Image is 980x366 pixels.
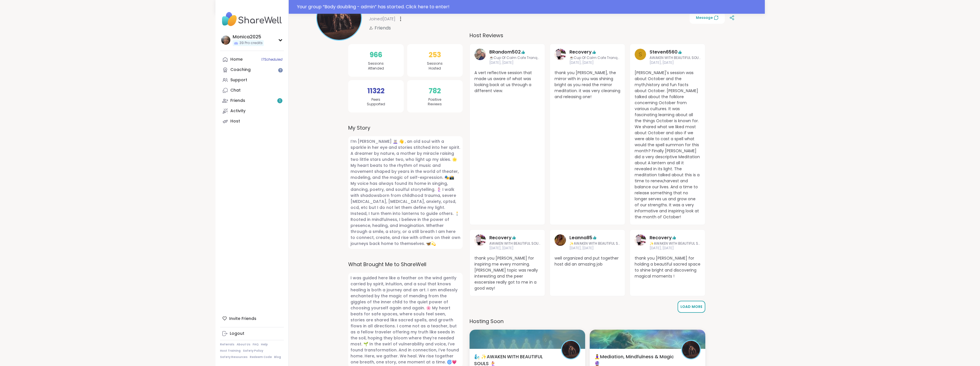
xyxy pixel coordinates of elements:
a: Activity [220,106,284,116]
img: Recovery [474,234,486,246]
div: Support [230,77,247,83]
span: 1 [279,98,280,103]
span: Friends [375,25,391,31]
a: FAQ [253,343,259,347]
span: Message [696,15,718,20]
img: BRandom502 [474,49,486,60]
img: ShareWell Nav Logo [220,9,284,29]
span: Joined [DATE] [369,16,395,22]
a: Recovery [474,234,486,251]
a: Recovery [489,234,512,241]
a: Safety Resources [220,355,248,359]
a: Coaching [220,65,284,75]
a: Recovery [635,234,646,251]
a: BRandom502 [489,49,521,56]
span: I’m [PERSON_NAME] 🧝🏻‍♀️ 👋 , an old soul with a sparkle in her eye and stories stitched into her s... [348,136,463,249]
a: Leanna85 [569,234,592,241]
span: 253 [429,50,441,60]
a: Host [220,116,284,126]
a: Chat [220,85,284,96]
span: [DATE], [DATE] [650,246,700,251]
span: [PERSON_NAME]'s session was about October and the myth,history and fun facts about October. [PERS... [635,70,700,220]
span: AWAKEN WITH BEAUTIFUL SOULS✨ [650,56,700,60]
img: lyssa [682,341,700,359]
a: Home17Scheduled [220,54,284,65]
span: ☕️Cup Of Calm Cafe Tranquil [DATE]🧘‍♂️ [489,56,540,60]
img: Monica2025 [221,35,230,45]
a: BRandom502 [474,49,486,65]
span: [DATE], [DATE] [569,246,620,251]
img: Leanna85 [555,234,566,246]
button: Load More [678,301,705,313]
span: [DATE], [DATE] [569,60,620,65]
a: Recovery [555,49,566,65]
span: thank you [PERSON_NAME], the mirror with in you was shining bright as you read the mirror meditat... [555,70,620,100]
a: S [635,49,646,65]
img: Recovery [555,49,566,60]
div: Monica2025 [233,34,264,40]
a: Recovery [650,234,672,241]
a: Redeem Code [250,355,272,359]
button: Message [690,12,725,24]
span: 11322 [367,86,385,96]
a: About Us [237,343,250,347]
div: Logout [230,331,244,337]
span: 39 Pro credits [239,41,263,45]
span: ☕️Cup Of Calm Cafe Tranquil [DATE]🧘‍♂️ [569,56,620,60]
span: ✨AWAKEN WITH BEAUTIFUL SOULS✨ [650,241,700,246]
iframe: Spotlight [278,68,283,72]
a: Steven6560 [650,49,678,56]
span: 17 Scheduled [261,57,282,62]
div: Your group “ Body doubling - admin ” has started. Click here to enter! [297,3,761,10]
a: Blog [274,355,281,359]
img: lyssa [562,341,580,359]
a: Referrals [220,343,234,347]
div: Host [230,118,240,124]
span: Load More [680,304,702,309]
span: thank you [PERSON_NAME] for holding a beautiful sacred space to shine bright and discovering magi... [635,255,700,279]
span: ✨AWAKEN WITH BEAUTIFUL SOULS✨ [569,241,620,246]
span: [DATE], [DATE] [489,60,540,65]
label: What Brought Me to ShareWell [348,260,463,268]
a: Recovery [569,49,592,56]
div: Coaching [230,67,251,73]
a: Leanna85 [555,234,566,251]
span: Positive Reviews [428,97,442,107]
a: Friends1 [220,96,284,106]
div: Friends [230,98,245,104]
div: Home [230,57,243,62]
span: S [639,50,642,59]
img: Recovery [635,234,646,246]
div: Activity [230,108,246,114]
div: Chat [230,88,241,93]
a: Support [220,75,284,85]
span: 966 [370,50,382,60]
span: [DATE], [DATE] [650,60,700,65]
span: Peers Supported [367,97,385,107]
span: A vert reflective session that made us aware of what was looking back at us through a different v... [474,70,540,94]
span: AWAKEN WITH BEAUTIFUL SOULS✨ [489,241,540,246]
div: Invite Friends [220,313,284,324]
h3: Hosting Soon [470,317,705,325]
span: well organized and put together host did an amazing job [555,255,620,267]
a: Safety Policy [243,349,263,353]
span: Sessions Attended [368,61,384,71]
span: 782 [429,86,441,96]
span: Sessions Hosted [427,61,443,71]
a: Help [261,343,268,347]
label: My Story [348,124,463,132]
a: Host Training [220,349,241,353]
span: [DATE], [DATE] [489,246,540,251]
a: Logout [220,329,284,339]
span: thank you [PERSON_NAME] for inspiring me every morning. [PERSON_NAME] topic was really interestin... [474,255,540,291]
